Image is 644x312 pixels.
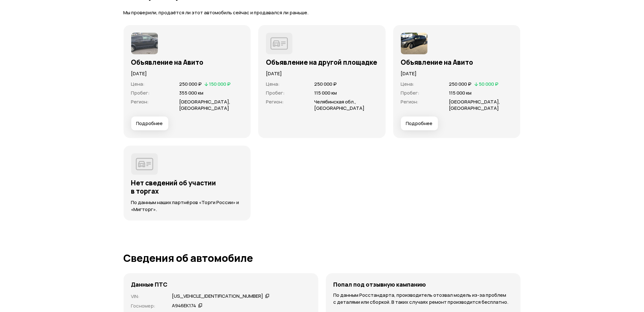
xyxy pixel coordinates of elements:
p: Госномер : [131,302,165,309]
p: VIN : [131,293,165,300]
span: Пробег : [401,90,420,96]
span: Пробег : [131,90,150,96]
p: По данным Росстандарта, производитель отозвал модель из-за проблем с деталями или сборкой. В таки... [334,292,513,306]
h3: Нет сведений об участии в торгах [131,179,243,195]
h1: Сведения об автомобиле [124,252,521,264]
span: Подробнее [406,120,433,127]
span: 250 000 ₽ [179,81,202,87]
span: 115 000 км [314,90,337,96]
span: Подробнее [136,120,163,127]
h4: Данные ПТС [131,281,168,288]
p: [DATE] [401,70,513,77]
span: Пробег : [266,90,285,96]
button: Подробнее [131,116,168,130]
h4: Попал под отзывную кампанию [334,281,426,288]
div: [US_VEHICLE_IDENTIFICATION_NUMBER] [172,293,263,300]
p: [DATE] [131,70,243,77]
div: А946ЕК174 [172,302,196,309]
button: Подробнее [401,116,438,130]
p: По данным наших партнёров «Торги России» и «Мигторг». [131,199,243,213]
span: 115 000 км [449,90,472,96]
span: Регион : [266,98,284,105]
span: [GEOGRAPHIC_DATA], [GEOGRAPHIC_DATA] [179,98,230,111]
span: 250 000 ₽ [449,81,472,87]
h3: Объявление на Авито [401,58,513,66]
span: 355 000 км [179,90,203,96]
span: 250 000 ₽ [314,81,337,87]
span: Цена : [266,81,280,87]
span: [GEOGRAPHIC_DATA], [GEOGRAPHIC_DATA] [449,98,500,111]
span: 150 000 ₽ [209,81,231,87]
p: Мы проверили, продаётся ли этот автомобиль сейчас и продавался ли раньше. [124,10,521,16]
span: Регион : [131,98,149,105]
h3: Объявление на Авито [131,58,243,66]
h3: Объявление на другой площадке [266,58,378,66]
span: Челябинская обл., [GEOGRAPHIC_DATA] [314,98,364,111]
span: Регион : [401,98,419,105]
span: Цена : [131,81,145,87]
p: [DATE] [266,70,378,77]
span: Цена : [401,81,415,87]
span: 50 000 ₽ [479,81,499,87]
